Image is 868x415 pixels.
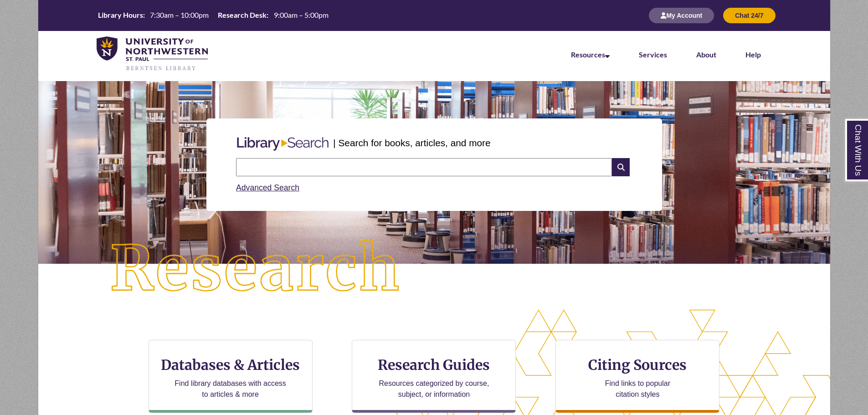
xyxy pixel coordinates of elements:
a: Hours Today [94,10,332,21]
a: Chat 24/7 [723,11,775,19]
span: 9:00am – 5:00pm [274,10,329,19]
a: My Account [649,11,714,19]
p: Find links to popular citation styles [593,378,682,400]
a: Advanced Search [236,183,299,192]
p: Resources categorized by course, subject, or information [375,378,493,400]
p: Find library databases with access to articles & more [171,378,290,400]
table: Hours Today [94,10,332,20]
a: Research Guides Resources categorized by course, subject, or information [352,340,516,413]
img: Research [77,207,434,331]
a: Resources [571,50,610,59]
h3: Research Guides [360,356,508,374]
img: Libary Search [232,133,333,154]
button: Chat 24/7 [723,8,775,23]
p: | Search for books, articles, and more [333,136,490,150]
th: Library Hours: [94,10,146,20]
i: Search [612,158,629,176]
button: My Account [649,8,714,23]
a: Help [745,50,761,59]
h3: Databases & Articles [156,356,305,374]
th: Research Desk: [214,10,270,20]
img: UNWSP Library Logo [97,36,208,72]
a: Citing Sources Find links to popular citation styles [555,340,719,413]
span: 7:30am – 10:00pm [150,10,209,19]
a: Services [639,50,667,59]
a: About [696,50,716,59]
a: Databases & Articles Find library databases with access to articles & more [149,340,313,413]
h3: Citing Sources [582,356,693,374]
